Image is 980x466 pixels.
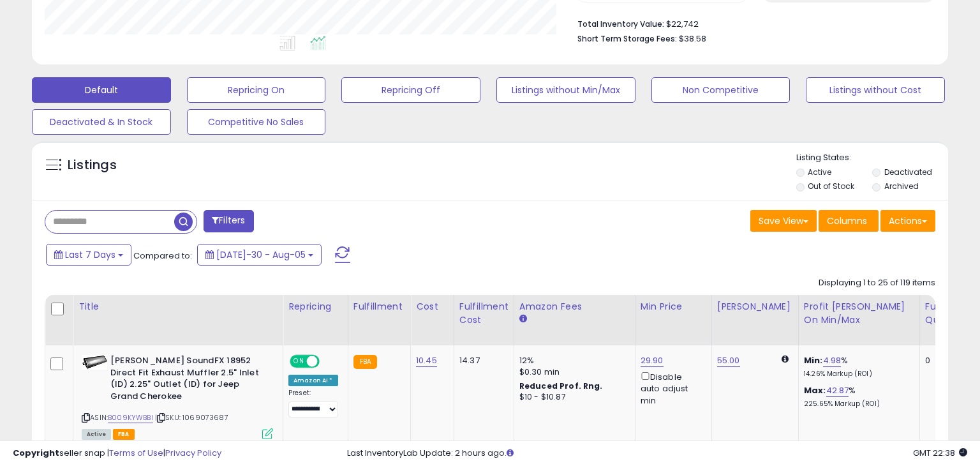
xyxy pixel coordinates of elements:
[197,244,322,266] button: [DATE]-30 - Aug-05
[32,77,171,103] button: Default
[65,248,115,261] span: Last 7 Days
[641,300,706,313] div: Min Price
[804,370,910,379] p: 14.26% Markup (ROI)
[519,355,625,366] div: 12%
[884,181,919,192] label: Archived
[808,181,854,192] label: Out of Stock
[32,109,171,135] button: Deactivated & In Stock
[353,355,377,369] small: FBA
[78,300,278,313] div: Title
[110,355,265,405] b: [PERSON_NAME] SoundFX 18952 Direct Fit Exhaust Muffler 2.5" Inlet (ID) 2.25" Outlet (ID) for Jeep...
[519,392,625,403] div: $10 - $10.87
[291,356,307,367] span: ON
[804,400,910,409] p: 225.65% Markup (ROI)
[133,250,192,262] span: Compared to:
[13,447,221,460] div: seller snap | |
[651,77,791,103] button: Non Competitive
[46,244,131,266] button: Last 7 Days
[187,77,326,103] button: Repricing On
[827,214,867,227] span: Columns
[804,354,823,366] b: Min:
[884,167,932,177] label: Deactivated
[796,152,949,164] p: Listing States:
[13,447,59,459] strong: Copyright
[288,375,338,386] div: Amazon AI *
[641,354,664,367] a: 29.90
[808,167,831,177] label: Active
[82,355,273,438] div: ASIN:
[717,354,740,367] a: 55.00
[519,380,603,391] b: Reduced Prof. Rng.
[750,210,817,232] button: Save View
[216,248,306,261] span: [DATE]-30 - Aug-05
[165,447,221,459] a: Privacy Policy
[318,356,338,367] span: OFF
[204,210,253,232] button: Filters
[109,447,163,459] a: Terms of Use
[826,384,849,397] a: 42.87
[341,77,480,103] button: Repricing Off
[880,210,935,232] button: Actions
[288,300,343,313] div: Repricing
[496,77,635,103] button: Listings without Min/Max
[804,355,910,379] div: %
[925,300,969,327] div: Fulfillable Quantity
[804,300,914,327] div: Profit [PERSON_NAME] on Min/Max
[913,447,967,459] span: 2025-08-13 22:38 GMT
[347,447,967,460] div: Last InventoryLab Update: 2 hours ago.
[459,355,504,366] div: 14.37
[519,300,630,313] div: Amazon Fees
[641,370,702,407] div: Disable auto adjust min
[823,354,842,367] a: 4.98
[819,277,935,289] div: Displaying 1 to 25 of 119 items
[717,300,793,313] div: [PERSON_NAME]
[416,300,449,313] div: Cost
[353,300,405,313] div: Fulfillment
[804,385,910,409] div: %
[819,210,879,232] button: Columns
[416,354,437,367] a: 10.45
[187,109,326,135] button: Competitive No Sales
[82,355,107,370] img: 41Oxz679rkL._SL40_.jpg
[155,412,228,423] span: | SKU: 1069073687
[288,389,338,417] div: Preset:
[459,300,509,327] div: Fulfillment Cost
[806,77,945,103] button: Listings without Cost
[925,355,965,366] div: 0
[804,384,826,396] b: Max:
[108,412,153,423] a: B009KYWBBI
[519,366,625,378] div: $0.30 min
[68,156,117,174] h5: Listings
[519,313,527,325] small: Amazon Fees.
[798,295,919,345] th: The percentage added to the cost of goods (COGS) that forms the calculator for Min & Max prices.
[113,429,135,440] span: FBA
[82,429,111,440] span: All listings currently available for purchase on Amazon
